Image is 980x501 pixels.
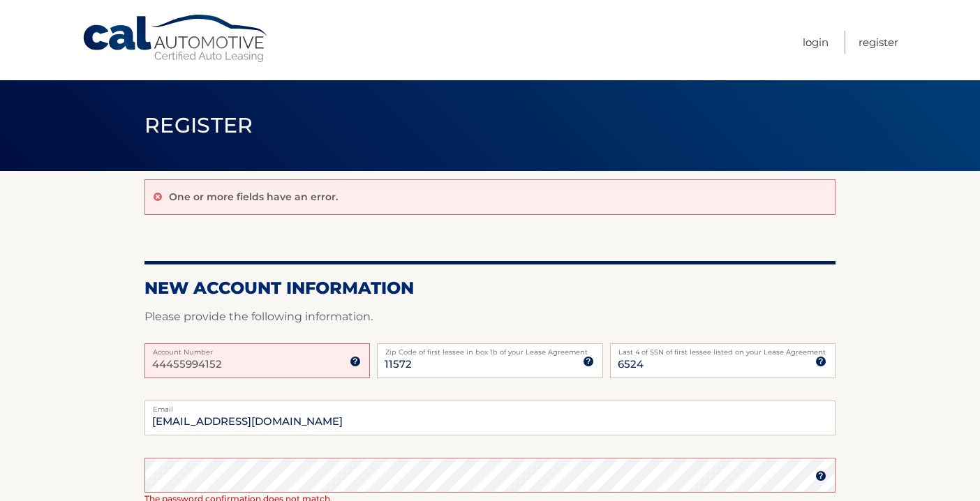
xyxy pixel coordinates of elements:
input: SSN or EIN (last 4 digits only) [610,343,836,378]
img: tooltip.svg [815,356,826,367]
label: Account Number [144,343,370,354]
p: Please provide the following information. [144,307,836,327]
label: Last 4 of SSN of first lessee listed on your Lease Agreement [610,343,836,354]
input: Zip Code [377,343,602,378]
input: Email [144,401,836,435]
img: tooltip.svg [583,356,594,367]
a: Login [803,31,829,54]
img: tooltip.svg [815,470,826,481]
label: Email [144,401,836,412]
span: Register [144,112,253,138]
a: Cal Automotive [82,14,270,63]
h2: New Account Information [144,278,836,299]
a: Register [859,31,898,54]
label: Zip Code of first lessee in box 1b of your Lease Agreement [377,343,602,354]
img: tooltip.svg [350,356,361,367]
input: Account Number [144,343,370,378]
p: One or more fields have an error. [169,190,338,203]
